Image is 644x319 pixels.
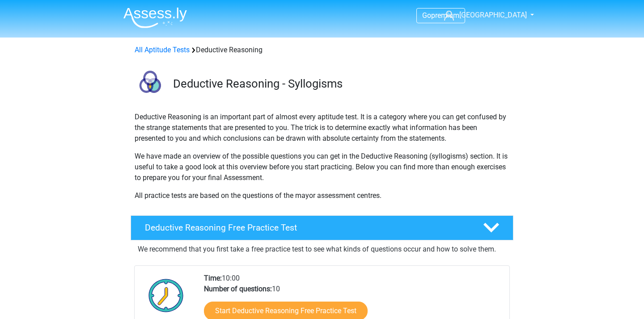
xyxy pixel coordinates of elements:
[204,274,222,282] b: Time:
[173,77,506,91] h3: Deductive Reasoning - Syllogisms
[131,45,513,55] div: Deductive Reasoning
[145,222,469,233] h4: Deductive Reasoning Free Practice Test
[459,11,527,19] span: [GEOGRAPHIC_DATA]
[441,10,528,21] a: [GEOGRAPHIC_DATA]
[123,7,187,28] img: Assessly
[127,215,517,240] a: Deductive Reasoning Free Practice Test
[417,9,465,21] a: Gopremium
[138,244,506,255] p: We recommend that you first take a free practice test to see what kinds of questions occur and ho...
[135,190,509,201] p: All practice tests are based on the questions of the mayor assessment centres.
[204,285,272,293] b: Number of questions:
[144,273,189,318] img: Clock
[131,66,169,104] img: deductive reasoning
[431,11,459,20] span: premium
[135,151,509,183] p: We have made an overview of the possible questions you can get in the Deductive Reasoning (syllog...
[135,112,509,144] p: Deductive Reasoning is an important part of almost every aptitude test. It is a category where yo...
[135,46,190,54] a: All Aptitude Tests
[422,11,431,20] span: Go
